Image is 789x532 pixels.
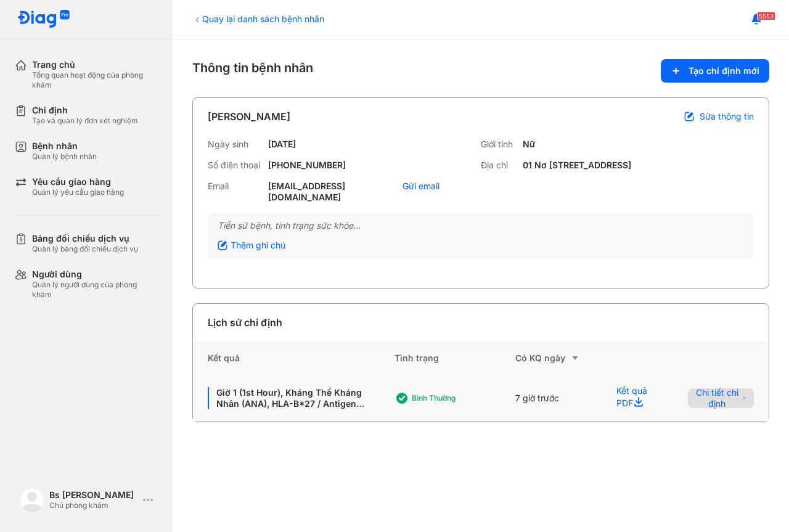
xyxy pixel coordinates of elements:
div: [PHONE_NUMBER] [268,160,346,171]
img: logo [20,488,44,512]
div: Kết quả [193,341,394,375]
div: Trang chủ [32,59,158,70]
div: Tiền sử bệnh, tình trạng sức khỏe... [218,220,744,231]
div: Bảng đối chiếu dịch vụ [32,233,138,244]
div: Quản lý bảng đối chiếu dịch vụ [32,244,138,254]
div: Người dùng [32,269,158,280]
div: Email [208,181,263,203]
div: [DATE] [268,139,296,150]
div: Địa chỉ [481,160,518,171]
a: Gửi email [403,181,439,191]
div: Tạo và quản lý đơn xét nghiệm [32,116,138,126]
div: Bình thường [412,393,510,403]
div: 01 Nơ [STREET_ADDRESS] [523,160,631,171]
div: Tổng quan hoạt động của phòng khám [32,70,158,90]
div: Kết quả PDF [602,375,673,422]
div: Quản lý yêu cầu giao hàng [32,187,124,197]
div: Thông tin bệnh nhân [192,59,769,83]
div: Quay lại danh sách bệnh nhân [192,12,324,25]
div: [EMAIL_ADDRESS][DOMAIN_NAME] [268,181,398,203]
div: Ngày sinh [208,139,263,150]
div: Có KQ ngày [515,351,602,366]
div: Yêu cầu giao hàng [32,176,124,187]
div: Số điện thoại [208,160,263,171]
div: Thêm ghi chú [218,240,285,251]
div: Quản lý bệnh nhân [32,152,97,162]
div: Bs [PERSON_NAME] [49,489,138,501]
span: Tạo chỉ định mới [689,65,759,76]
div: Nữ [523,139,535,150]
div: Chỉ định [32,105,138,116]
div: Chủ phòng khám [49,501,138,510]
span: Chi tiết chỉ định [695,387,738,409]
button: Tạo chỉ định mới [661,59,769,83]
div: [PERSON_NAME] [208,109,290,124]
img: logo [17,10,70,29]
div: Giới tính [481,139,518,150]
div: Lịch sử chỉ định [208,315,282,330]
button: Chi tiết chỉ định [688,388,754,408]
div: Bệnh nhân [32,141,97,152]
div: Tình trạng [394,341,515,375]
div: 7 giờ trước [515,375,602,422]
div: Giờ 1 (1st Hour), Kháng Thể Kháng Nhân (ANA), HLA-B*27 / Antigen HLA-B*27 **, Định lượng Anti CCP... [208,387,380,409]
div: Quản lý người dùng của phòng khám [32,280,158,300]
span: 5553 [757,12,775,20]
span: Sửa thông tin [700,111,754,122]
